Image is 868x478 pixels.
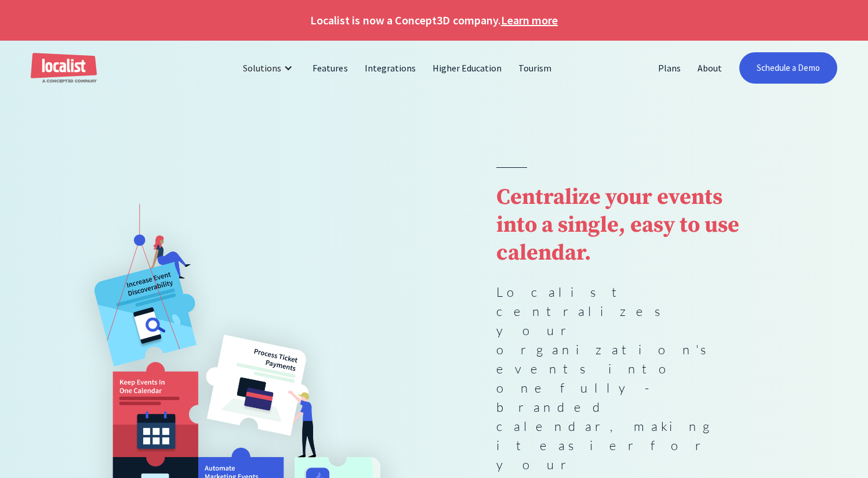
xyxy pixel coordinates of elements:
a: Learn more [501,12,558,29]
a: home [31,53,97,84]
a: Plans [650,54,689,82]
a: Features [304,54,356,82]
a: Schedule a Demo [739,52,837,84]
a: Tourism [510,54,560,82]
a: Higher Education [424,54,511,82]
strong: Centralize your events into a single, easy to use calendar. [496,184,740,267]
div: Solutions [243,61,281,75]
a: About [689,54,731,82]
div: Solutions [234,54,304,82]
a: Integrations [357,54,424,82]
